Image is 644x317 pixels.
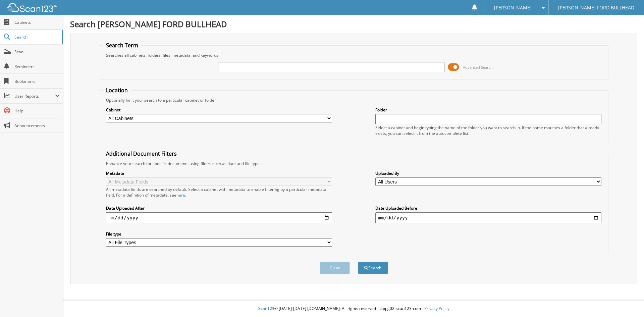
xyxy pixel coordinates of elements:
span: Search [14,34,59,40]
input: start [106,212,332,223]
input: end [375,212,601,223]
button: Clear [320,262,350,274]
span: Advanced Search [463,65,493,70]
label: Metadata [106,170,332,176]
label: Cabinet [106,107,332,113]
span: Scan [14,49,60,55]
label: Uploaded By [375,170,601,176]
iframe: Chat Widget [610,285,644,317]
label: File type [106,231,332,237]
span: Help [14,108,60,114]
label: Folder [375,107,601,113]
span: User Reports [14,93,55,99]
legend: Additional Document Filters [103,150,180,157]
span: Bookmarks [14,78,60,84]
span: Cabinets [14,19,60,25]
div: Searches all cabinets, folders, files, metadata, and keywords [103,52,605,58]
legend: Location [103,87,131,94]
span: [PERSON_NAME] [494,6,532,10]
span: Reminders [14,64,60,69]
div: All metadata fields are searched by default. Select a cabinet with metadata to enable filtering b... [106,187,332,198]
img: scan123-logo-white.svg [7,3,57,12]
div: Optionally limit your search to a particular cabinet or folder [103,97,605,103]
legend: Search Term [103,42,142,49]
a: here [176,192,185,198]
label: Date Uploaded After [106,205,332,211]
div: Enhance your search for specific documents using filters such as date and file type. [103,161,605,166]
div: © [DATE]-[DATE] [DOMAIN_NAME]. All rights reserved | appg02-scan123-com | [63,301,644,317]
h1: Search [PERSON_NAME] FORD BULLHEAD [70,18,637,30]
div: Select a cabinet and begin typing the name of the folder you want to search in. If the name match... [375,125,601,136]
span: [PERSON_NAME] FORD BULLHEAD [558,6,634,10]
span: Scan123 [258,306,274,311]
button: Search [358,262,388,274]
a: Privacy Policy [424,306,449,311]
span: Announcements [14,123,60,128]
label: Date Uploaded Before [375,205,601,211]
